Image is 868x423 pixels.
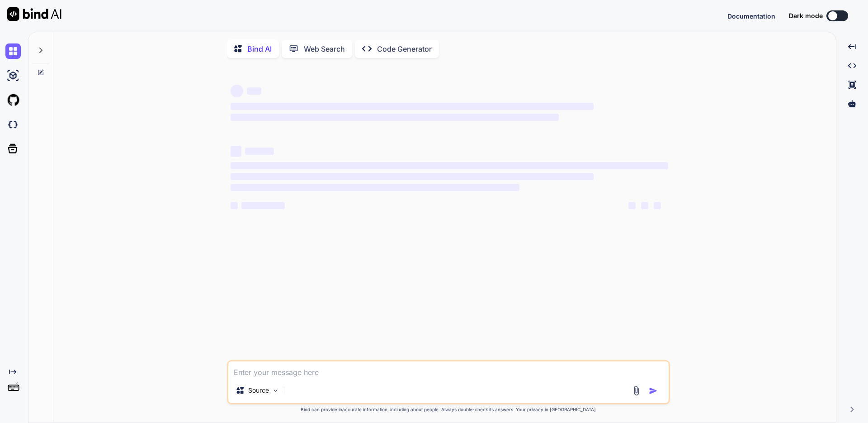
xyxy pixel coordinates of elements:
[231,146,241,157] span: ‌
[231,202,238,209] span: ‌
[245,148,274,155] span: ‌
[628,202,636,209] span: ‌
[727,11,775,21] button: Documentation
[247,87,261,95] span: ‌
[727,12,775,20] span: Documentation
[5,43,21,59] img: chat
[231,85,243,97] span: ‌
[641,202,648,209] span: ‌
[789,11,823,20] span: Dark mode
[649,386,658,395] img: icon
[231,184,519,191] span: ‌
[231,103,594,110] span: ‌
[304,43,345,54] p: Web Search
[377,43,432,54] p: Code Generator
[248,386,269,395] p: Source
[231,114,559,121] span: ‌
[654,202,661,209] span: ‌
[5,117,21,132] img: darkCloudIdeIcon
[5,92,21,108] img: githubLight
[7,7,61,21] img: Bind AI
[631,385,642,396] img: attachment
[227,406,670,413] p: Bind can provide inaccurate information, including about people. Always double-check its answers....
[231,173,594,180] span: ‌
[272,387,279,394] img: Pick Models
[247,43,272,54] p: Bind AI
[241,202,285,209] span: ‌
[231,162,668,169] span: ‌
[5,68,21,83] img: ai-studio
